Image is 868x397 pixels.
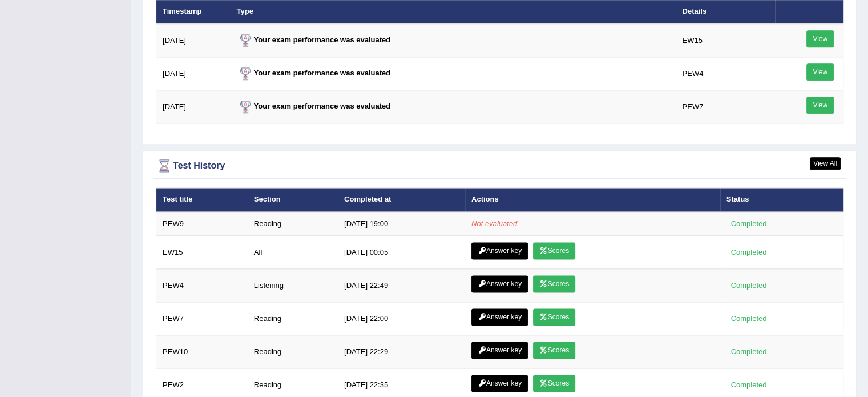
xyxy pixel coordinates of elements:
[156,335,248,368] td: PEW10
[676,57,774,90] td: PEW4
[676,23,774,57] td: EW15
[471,375,528,392] a: Answer key
[471,219,517,228] em: Not evaluated
[156,57,231,90] td: [DATE]
[471,342,528,359] a: Answer key
[248,236,338,269] td: All
[471,308,528,326] a: Answer key
[156,188,248,212] th: Test title
[338,302,465,335] td: [DATE] 22:00
[237,69,391,77] strong: Your exam performance was evaluated
[726,346,771,358] div: Completed
[726,379,771,391] div: Completed
[810,157,841,170] a: View All
[726,279,771,291] div: Completed
[248,302,338,335] td: Reading
[156,236,248,269] td: EW15
[533,308,575,326] a: Scores
[338,188,465,212] th: Completed at
[338,269,465,302] td: [DATE] 22:49
[156,269,248,302] td: PEW4
[533,342,575,359] a: Scores
[533,242,575,259] a: Scores
[237,35,391,44] strong: Your exam performance was evaluated
[338,212,465,236] td: [DATE] 19:00
[726,246,771,258] div: Completed
[726,218,771,230] div: Completed
[676,90,774,123] td: PEW7
[471,242,528,259] a: Answer key
[533,375,575,392] a: Scores
[806,30,834,47] a: View
[806,97,834,114] a: View
[465,188,720,212] th: Actions
[156,212,248,236] td: PEW9
[248,335,338,368] td: Reading
[248,212,338,236] td: Reading
[338,335,465,368] td: [DATE] 22:29
[726,312,771,324] div: Completed
[237,102,391,110] strong: Your exam performance was evaluated
[806,63,834,81] a: View
[156,302,248,335] td: PEW7
[471,275,528,292] a: Answer key
[156,157,843,174] div: Test History
[248,269,338,302] td: Listening
[156,90,231,123] td: [DATE]
[338,236,465,269] td: [DATE] 00:05
[248,188,338,212] th: Section
[720,188,843,212] th: Status
[533,275,575,292] a: Scores
[156,23,231,57] td: [DATE]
